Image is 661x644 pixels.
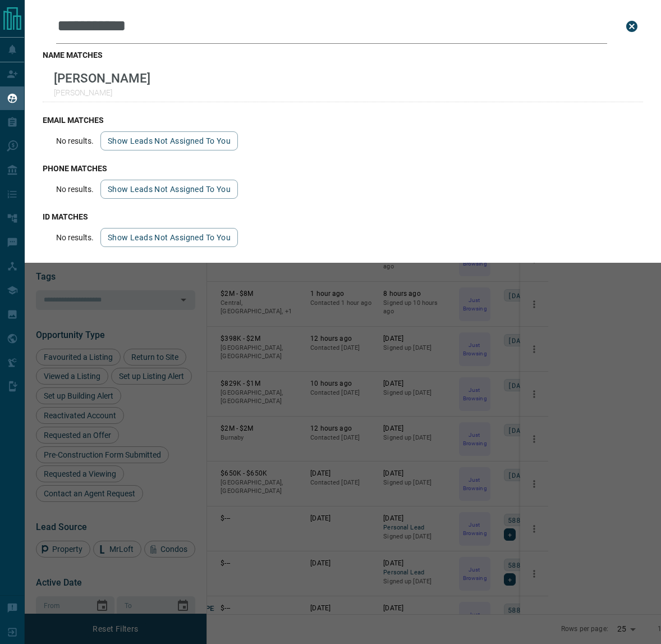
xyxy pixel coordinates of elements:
[621,15,643,38] button: close search bar
[54,71,150,85] p: [PERSON_NAME]
[100,180,238,199] button: show leads not assigned to you
[43,51,643,60] h3: name matches
[100,131,238,150] button: show leads not assigned to you
[43,164,643,173] h3: phone matches
[56,136,94,145] p: No results.
[56,233,94,242] p: No results.
[43,116,643,125] h3: email matches
[43,212,643,221] h3: id matches
[54,88,150,97] p: [PERSON_NAME]
[100,228,238,247] button: show leads not assigned to you
[56,185,94,194] p: No results.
